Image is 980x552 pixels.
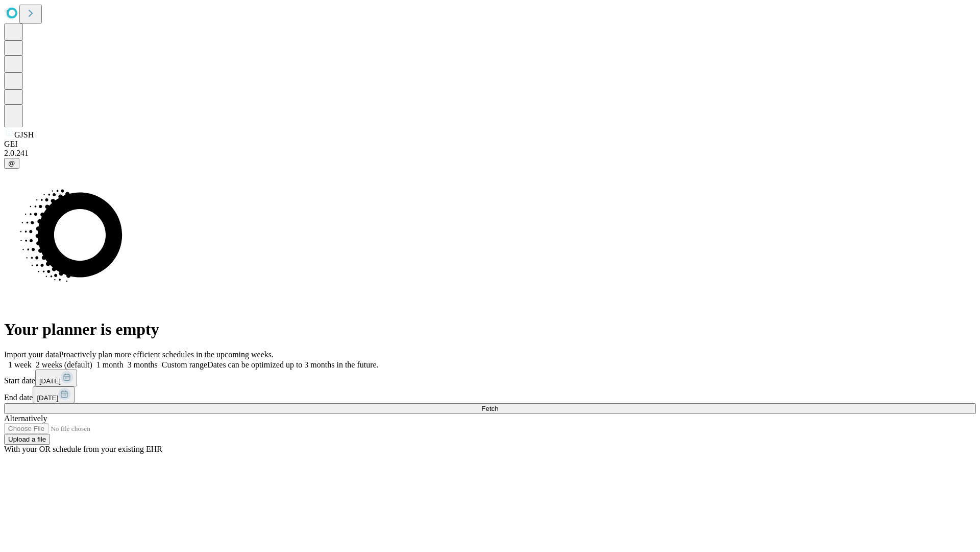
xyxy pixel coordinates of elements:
span: Alternatively [4,414,47,423]
div: GEI [4,140,976,149]
div: 2.0.241 [4,149,976,158]
span: 1 month [96,360,124,369]
span: Fetch [481,405,498,412]
span: Proactively plan more efficient schedules in the upcoming weeks. [59,350,274,359]
span: [DATE] [39,377,61,385]
button: @ [4,158,19,169]
span: Import your data [4,350,59,359]
button: Fetch [4,403,976,414]
button: [DATE] [33,386,75,403]
h1: Your planner is empty [4,320,976,339]
button: Upload a file [4,434,50,445]
div: Start date [4,370,976,386]
span: With your OR schedule from your existing EHR [4,445,162,453]
button: [DATE] [35,370,77,386]
span: Dates can be optimized up to 3 months in the future. [207,360,378,369]
span: [DATE] [37,394,58,402]
span: Custom range [162,360,207,369]
div: End date [4,386,976,403]
span: @ [8,159,15,167]
span: GJSH [14,130,34,139]
span: 1 week [8,360,32,369]
span: 2 weeks (default) [36,360,92,369]
span: 3 months [128,360,158,369]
